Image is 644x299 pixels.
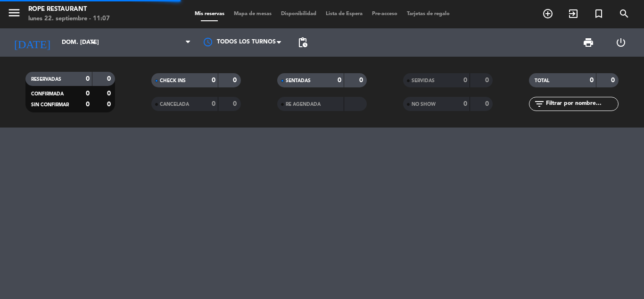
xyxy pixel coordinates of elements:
span: CHECK INS [160,78,186,83]
strong: 0 [86,90,90,97]
i: power_settings_new [615,37,627,48]
div: LOG OUT [604,28,637,57]
strong: 0 [338,77,341,84]
span: Mis reservas [190,11,229,17]
strong: 0 [233,77,239,84]
span: Disponibilidad [276,11,321,17]
span: SIN CONFIRMAR [31,103,69,107]
strong: 0 [485,77,491,84]
span: pending_actions [297,37,308,48]
strong: 0 [463,77,467,84]
span: print [583,37,594,48]
span: CANCELADA [160,102,189,107]
strong: 0 [212,101,215,107]
strong: 0 [107,90,113,97]
span: Tarjetas de regalo [402,11,454,17]
span: Pre-acceso [367,11,402,17]
input: Filtrar por nombre... [545,99,618,109]
span: SERVIDAS [412,78,435,83]
span: CONFIRMADA [31,92,64,96]
span: Mapa de mesas [229,11,276,17]
strong: 0 [86,76,90,82]
strong: 0 [86,101,90,108]
i: filter_list [534,98,545,110]
span: RESERVADAS [31,77,61,82]
strong: 0 [107,101,113,108]
div: Rope restaurant [28,5,110,14]
div: lunes 22. septiembre - 11:07 [28,14,110,24]
strong: 0 [212,77,215,84]
span: NO SHOW [412,102,436,107]
i: [DATE] [7,32,57,53]
button: menu [7,6,21,23]
span: SENTADAS [286,78,311,83]
i: turned_in_not [593,8,604,19]
span: TOTAL [535,78,549,83]
i: add_circle_outline [542,8,553,19]
i: arrow_drop_down [88,37,99,48]
strong: 0 [611,77,617,84]
strong: 0 [590,77,594,84]
strong: 0 [233,101,239,107]
strong: 0 [485,101,491,107]
i: search [619,8,630,19]
span: Lista de Espera [321,11,367,17]
i: exit_to_app [568,8,579,19]
strong: 0 [107,76,113,82]
strong: 0 [359,77,365,84]
strong: 0 [463,101,467,107]
span: RE AGENDADA [286,102,321,107]
i: menu [7,6,21,20]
